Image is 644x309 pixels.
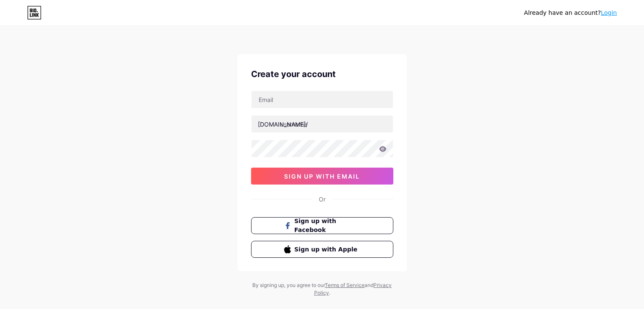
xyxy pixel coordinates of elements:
span: Sign up with Apple [294,245,360,254]
button: Sign up with Facebook [251,217,393,234]
span: sign up with email [284,173,360,180]
a: Terms of Service [325,282,365,288]
button: sign up with email [251,168,393,185]
div: Or [319,195,326,204]
button: Sign up with Apple [251,241,393,258]
a: Login [601,9,617,16]
div: By signing up, you agree to our and . [250,281,394,297]
input: username [252,116,393,132]
input: Email [252,91,393,108]
div: Already have an account? [524,8,617,17]
div: [DOMAIN_NAME]/ [258,120,308,129]
div: Create your account [251,68,393,80]
span: Sign up with Facebook [294,217,360,235]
